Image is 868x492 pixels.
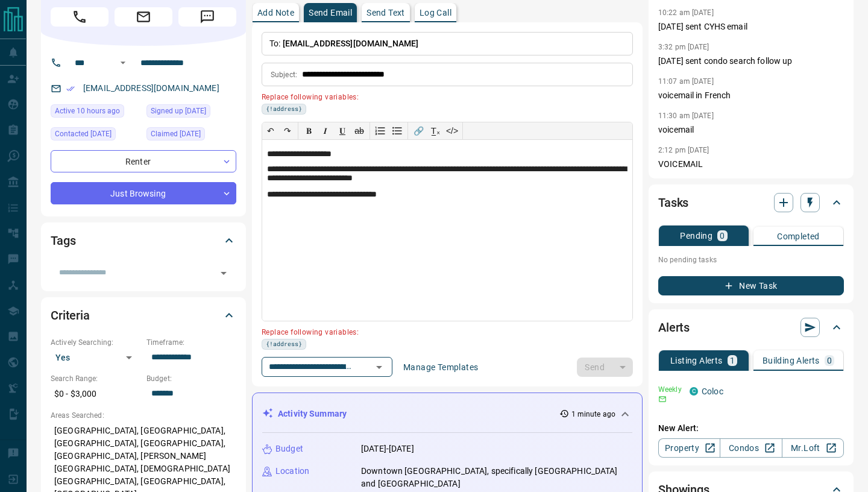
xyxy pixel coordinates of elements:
[215,265,232,282] button: Open
[366,8,405,17] p: Send Text
[51,231,75,250] h2: Tags
[262,32,633,55] p: To:
[577,358,633,377] div: split button
[300,122,317,139] button: 𝐁
[371,359,388,376] button: Open
[266,339,302,349] span: {!address}
[680,232,712,240] p: Pending
[702,386,723,396] a: Coloc
[827,356,832,365] p: 0
[262,88,624,104] p: Replace following variables:
[658,193,688,212] h2: Tasks
[720,438,782,458] a: Condos
[275,465,309,478] p: Location
[83,83,219,93] a: [EMAIL_ADDRESS][DOMAIN_NAME]
[334,122,351,139] button: 𝐔
[257,8,294,17] p: Add Note
[720,232,725,240] p: 0
[279,122,296,139] button: ↷
[361,465,632,490] p: Downtown [GEOGRAPHIC_DATA], specifically [GEOGRAPHIC_DATA] and [GEOGRAPHIC_DATA]
[51,7,108,27] span: Call
[51,410,236,421] p: Areas Searched:
[658,313,844,342] div: Alerts
[361,443,414,455] p: [DATE]-[DATE]
[116,55,130,70] button: Open
[51,104,140,121] div: Sun Aug 17 2025
[151,128,201,140] span: Claimed [DATE]
[115,7,172,27] span: Email
[658,276,844,295] button: New Task
[55,128,112,140] span: Contacted [DATE]
[658,112,714,120] p: 11:30 am [DATE]
[146,127,236,144] div: Sat Apr 12 2025
[730,356,735,365] p: 1
[51,384,140,404] p: $0 - $3,000
[658,55,844,68] p: [DATE] sent condo search follow up
[51,127,140,144] div: Wed Jul 02 2025
[670,356,723,365] p: Listing Alerts
[51,348,140,367] div: Yes
[372,122,389,139] button: Numbered list
[271,69,297,80] p: Subject:
[51,373,140,384] p: Search Range:
[51,306,90,325] h2: Criteria
[354,126,364,136] s: ab
[658,77,714,86] p: 11:07 am [DATE]
[317,122,334,139] button: 𝑰
[444,122,461,139] button: </>
[389,122,406,139] button: Bullet list
[178,7,236,27] span: Message
[658,395,667,403] svg: Email
[410,122,427,139] button: 🔗
[658,384,682,395] p: Weekly
[55,105,120,117] span: Active 10 hours ago
[283,39,419,48] span: [EMAIL_ADDRESS][DOMAIN_NAME]
[658,146,709,154] p: 2:12 pm [DATE]
[262,122,279,139] button: ↶
[51,150,236,172] div: Renter
[146,373,236,384] p: Budget:
[658,158,844,171] p: VOICEMAIL
[151,105,206,117] span: Signed up [DATE]
[339,126,345,136] span: 𝐔
[763,356,820,365] p: Building Alerts
[66,84,75,93] svg: Email Verified
[262,323,624,339] p: Replace following variables:
[782,438,844,458] a: Mr.Loft
[658,438,720,458] a: Property
[658,251,844,269] p: No pending tasks
[275,443,303,455] p: Budget
[51,182,236,204] div: Just Browsing
[262,403,632,425] div: Activity Summary1 minute ago
[571,409,615,420] p: 1 minute ago
[51,226,236,255] div: Tags
[420,8,451,17] p: Log Call
[658,318,690,337] h2: Alerts
[658,8,714,17] p: 10:22 am [DATE]
[266,104,302,114] span: {!address}
[146,104,236,121] div: Sun Mar 16 2025
[658,43,709,51] p: 3:32 pm [DATE]
[51,337,140,348] p: Actively Searching:
[309,8,352,17] p: Send Email
[396,358,485,377] button: Manage Templates
[146,337,236,348] p: Timeframe:
[658,20,844,33] p: [DATE] sent CYHS email
[51,301,236,330] div: Criteria
[278,408,347,420] p: Activity Summary
[427,122,444,139] button: T̲ₓ
[658,188,844,217] div: Tasks
[690,387,698,396] div: condos.ca
[658,422,844,435] p: New Alert:
[351,122,368,139] button: ab
[777,232,820,241] p: Completed
[658,124,844,136] p: voicemail
[658,89,844,102] p: voicemail in French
